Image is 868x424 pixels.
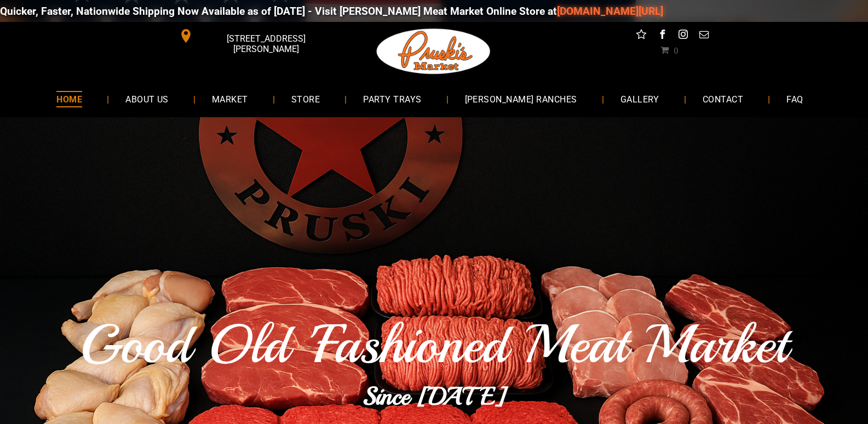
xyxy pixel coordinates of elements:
a: email [697,27,711,44]
a: facebook [655,27,669,44]
a: Social network [634,27,648,44]
a: HOME [40,84,99,113]
a: MARKET [196,84,265,113]
a: STORE [275,84,336,113]
a: FAQ [770,84,819,113]
span: Good Old 'Fashioned Meat Market [80,311,788,379]
span: 0 [674,45,678,54]
img: Pruski-s+Market+HQ+Logo2-259w.png [375,22,493,81]
a: instagram [676,27,690,44]
a: PARTY TRAYS [347,84,438,113]
b: Since [DATE] [363,381,506,412]
a: ABOUT US [109,84,185,113]
span: [STREET_ADDRESS][PERSON_NAME] [195,28,336,60]
a: CONTACT [686,84,760,113]
a: GALLERY [604,84,676,113]
a: [PERSON_NAME] RANCHES [449,84,594,113]
a: [STREET_ADDRESS][PERSON_NAME] [171,27,339,44]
